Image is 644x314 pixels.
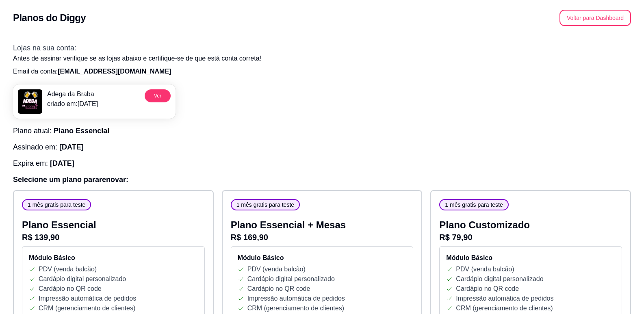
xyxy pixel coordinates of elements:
[54,127,109,135] span: Plano Essencial
[247,284,310,294] p: Cardápio no QR code
[13,54,631,63] p: Antes de assinar verifique se as lojas abaixo e certifique-se de que está conta correta!
[559,14,631,21] a: Voltar para Dashboard
[47,99,98,109] p: criado em: [DATE]
[559,10,631,26] button: Voltar para Dashboard
[456,274,543,284] p: Cardápio digital personalizado
[456,284,519,294] p: Cardápio no QR code
[13,141,631,153] h3: Assinado em:
[247,264,306,274] p: PDV (venda balcão)
[39,274,126,284] p: Cardápio digital personalizado
[22,219,205,232] p: Plano Essencial
[231,232,414,243] p: R$ 169,90
[39,264,97,274] p: PDV (venda balcão)
[59,143,84,151] span: [DATE]
[456,294,553,303] p: Impressão automática de pedidos
[13,174,631,185] h3: Selecione um plano para renovar :
[233,201,297,209] span: 1 mês gratis para teste
[29,253,198,263] h4: Módulo Básico
[247,303,344,313] p: CRM (gerenciamento de clientes)
[456,264,514,274] p: PDV (venda balcão)
[238,253,407,263] h4: Módulo Básico
[145,89,171,102] button: Ver
[439,232,622,243] p: R$ 79,90
[231,219,414,232] p: Plano Essencial + Mesas
[18,89,42,114] img: menu logo
[39,303,135,313] p: CRM (gerenciamento de clientes)
[13,125,631,136] h3: Plano atual:
[13,158,631,169] h3: Expira em:
[47,89,98,99] p: Adega da Braba
[247,274,335,284] p: Cardápio digital personalizado
[39,284,102,294] p: Cardápio no QR code
[446,253,615,263] h4: Módulo Básico
[24,201,89,209] span: 1 mês gratis para teste
[58,68,171,75] span: [EMAIL_ADDRESS][DOMAIN_NAME]
[439,219,622,232] p: Plano Customizado
[13,84,176,119] a: menu logoAdega da Brabacriado em:[DATE]Ver
[13,67,631,76] p: Email da conta:
[13,42,631,54] h3: Lojas na sua conta:
[13,11,86,24] h2: Planos do Diggy
[442,201,506,209] span: 1 mês gratis para teste
[22,232,205,243] p: R$ 139,90
[50,159,74,167] span: [DATE]
[247,294,345,303] p: Impressão automática de pedidos
[39,294,136,303] p: Impressão automática de pedidos
[456,303,553,313] p: CRM (gerenciamento de clientes)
